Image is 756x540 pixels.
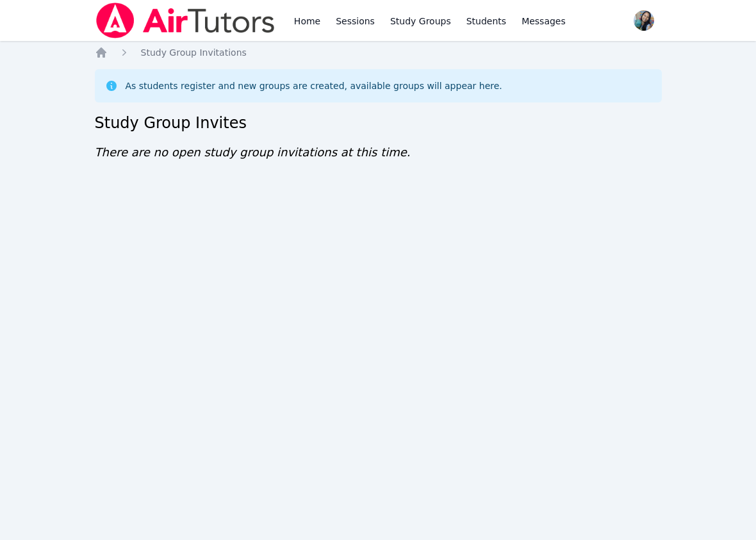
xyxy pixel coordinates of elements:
[141,46,247,59] a: Study Group Invitations
[522,15,566,28] span: Messages
[95,145,411,159] span: There are no open study group invitations at this time.
[95,46,662,59] nav: Breadcrumb
[141,47,247,58] span: Study Group Invitations
[126,79,502,92] div: As students register and new groups are created, available groups will appear here.
[95,113,662,133] h2: Study Group Invites
[95,3,276,38] img: Air Tutors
